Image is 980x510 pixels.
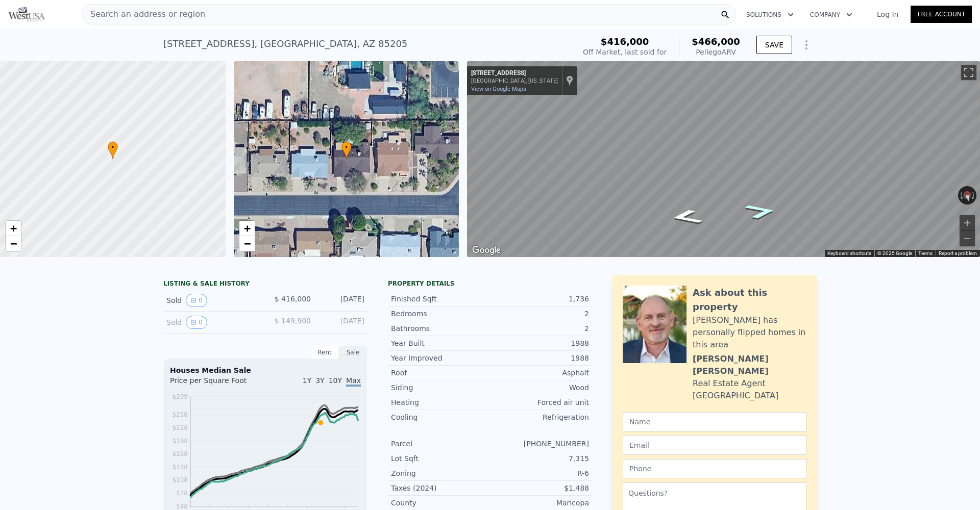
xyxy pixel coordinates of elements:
div: • [341,141,352,159]
div: Property details [388,279,592,288]
tspan: $138 [172,464,188,471]
div: [DATE] [319,294,364,307]
tspan: $48 [176,503,188,510]
div: Ask about this property [693,286,806,314]
button: Company [802,6,861,24]
button: SAVE [756,36,792,54]
button: Reset the view [962,186,973,205]
span: Search an address or region [82,8,205,20]
button: Rotate counterclockwise [958,186,964,205]
div: Bedrooms [391,309,490,319]
button: Keyboard shortcuts [827,250,871,257]
div: 2 [490,323,589,334]
div: 1,736 [490,294,589,304]
tspan: $258 [172,411,188,418]
button: Toggle fullscreen view [961,65,976,80]
input: Name [623,412,806,431]
div: Lot Sqft [391,453,490,464]
div: Real Estate Agent [693,377,766,390]
div: [STREET_ADDRESS] , [GEOGRAPHIC_DATA] , AZ 85205 [163,37,407,51]
path: Go East, E Dodge St [731,200,790,223]
div: Wood [490,382,589,393]
a: Report a problem [939,250,977,256]
div: Heating [391,397,490,407]
path: Go West, E Dodge St [657,206,716,228]
span: Max [346,376,361,387]
span: $416,000 [601,36,649,47]
a: Zoom out [6,236,21,251]
span: + [10,222,17,235]
div: County [391,498,490,508]
div: [DATE] [319,316,364,329]
span: − [10,237,17,250]
div: • [108,141,118,159]
input: Email [623,436,806,455]
div: Rent [310,346,339,359]
div: Map [467,61,980,257]
img: Pellego [8,7,45,21]
span: 1Y [303,376,311,385]
a: Show location on map [566,75,573,86]
a: Zoom in [6,221,21,236]
input: Phone [623,459,806,478]
div: Refrigeration [490,412,589,422]
div: Houses Median Sale [170,365,361,375]
tspan: $78 [176,490,188,497]
tspan: $228 [172,424,188,431]
div: Street View [467,61,980,257]
a: Zoom in [239,221,255,236]
div: Asphalt [490,368,589,378]
button: Show Options [796,35,817,55]
div: LISTING & SALE HISTORY [163,279,367,290]
div: R-6 [490,468,589,478]
div: Year Improved [391,353,490,363]
div: Cooling [391,412,490,422]
div: 2 [490,309,589,319]
a: Log In [865,9,911,19]
tspan: $108 [172,476,188,483]
div: Zoning [391,468,490,478]
div: Forced air unit [490,397,589,407]
button: Zoom out [960,231,975,246]
div: Bathrooms [391,323,490,334]
button: Zoom in [960,215,975,231]
div: Maricopa [490,498,589,508]
tspan: $168 [172,450,188,457]
a: Open this area in Google Maps (opens a new window) [470,244,503,257]
div: [GEOGRAPHIC_DATA] [693,390,778,402]
a: View on Google Maps [471,86,526,92]
div: Sold [166,316,257,329]
a: Terms (opens in new tab) [918,250,933,256]
div: Price per Square Foot [170,375,265,392]
div: Roof [391,368,490,378]
span: 10Y [329,376,342,385]
div: Taxes (2024) [391,483,490,493]
button: Rotate clockwise [971,186,977,205]
img: Google [470,244,503,257]
div: [GEOGRAPHIC_DATA], [US_STATE] [471,78,558,84]
div: $1,488 [490,483,589,493]
span: $466,000 [692,36,740,47]
div: Parcel [391,439,490,449]
span: • [108,143,118,152]
span: + [243,222,250,235]
div: Siding [391,382,490,393]
div: [PERSON_NAME] [PERSON_NAME] [693,353,806,377]
button: View historical data [186,294,207,307]
button: View historical data [186,316,207,329]
a: Free Account [911,6,972,23]
span: • [341,143,352,152]
div: [STREET_ADDRESS] [471,69,558,78]
div: Off Market, last sold for [583,47,667,57]
span: 3Y [315,376,324,385]
div: [PHONE_NUMBER] [490,439,589,449]
span: $ 416,000 [275,295,311,303]
div: Pellego ARV [692,47,740,57]
a: Zoom out [239,236,255,251]
span: − [243,237,250,250]
button: Solutions [738,6,802,24]
tspan: $198 [172,438,188,445]
div: Year Built [391,338,490,348]
div: Sale [339,346,367,359]
div: [PERSON_NAME] has personally flipped homes in this area [693,314,806,351]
